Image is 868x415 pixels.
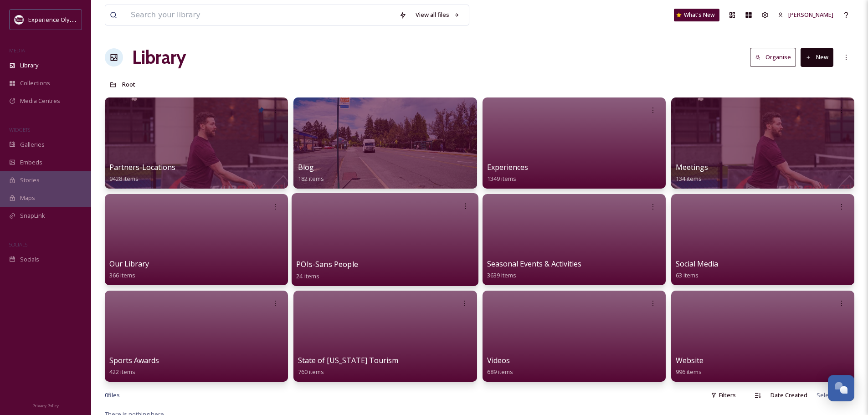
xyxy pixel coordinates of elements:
a: Meetings134 items [676,163,708,183]
span: Root [122,80,135,88]
span: Embeds [20,158,42,167]
span: 366 items [109,271,135,279]
button: New [801,48,833,67]
span: Website [676,355,704,365]
a: What's New [674,9,719,21]
span: 689 items [487,368,513,376]
span: 996 items [676,368,702,376]
a: Our Library366 items [109,260,149,279]
span: 3639 items [487,271,516,279]
a: State of [US_STATE] Tourism760 items [298,356,398,376]
a: Blog182 items [298,163,324,183]
span: [PERSON_NAME] [788,10,833,19]
img: download.jpeg [15,15,24,24]
button: Open Chat [828,375,854,401]
span: Stories [20,176,40,184]
div: Filters [706,386,740,404]
span: Select all [817,391,841,400]
a: Sports Awards422 items [109,356,159,376]
span: Videos [487,355,510,365]
span: SOCIALS [9,241,27,248]
span: Partners-Locations [109,162,175,172]
span: 9428 items [109,174,139,183]
span: Our Library [109,259,149,269]
a: Root [122,79,135,90]
span: Sports Awards [109,355,159,365]
a: Privacy Policy [32,400,59,410]
span: SnapLink [20,211,45,220]
span: Library [20,61,38,70]
a: [PERSON_NAME] [773,6,838,24]
span: Maps [20,194,35,202]
span: 134 items [676,174,702,183]
input: Search your library [126,5,395,25]
span: 1349 items [487,174,516,183]
span: MEDIA [9,47,25,54]
div: Date Created [766,386,812,404]
span: Seasonal Events & Activities [487,259,581,269]
span: Galleries [20,140,45,149]
button: Organise [750,48,796,67]
a: Partners-Locations9428 items [109,163,175,183]
span: 63 items [676,271,699,279]
span: Experiences [487,162,528,172]
a: Experiences1349 items [487,163,528,183]
a: Website996 items [676,356,704,376]
span: Social Media [676,259,718,269]
span: 24 items [296,272,319,280]
span: Experience Olympia [28,15,82,24]
span: Blog [298,162,314,172]
a: Library [132,44,186,71]
span: 0 file s [105,391,120,400]
a: Social Media63 items [676,260,718,279]
span: Privacy Policy [32,403,59,409]
span: 422 items [109,368,135,376]
a: View all files [411,6,464,24]
span: Media Centres [20,97,60,105]
a: Organise [750,48,801,67]
span: Meetings [676,162,708,172]
a: POIs-Sans People24 items [296,260,358,280]
span: State of [US_STATE] Tourism [298,355,398,365]
a: Seasonal Events & Activities3639 items [487,260,581,279]
span: Socials [20,255,39,264]
span: Collections [20,79,50,87]
span: POIs-Sans People [296,259,358,269]
span: 760 items [298,368,324,376]
span: WIDGETS [9,126,30,133]
a: Videos689 items [487,356,513,376]
span: 182 items [298,174,324,183]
